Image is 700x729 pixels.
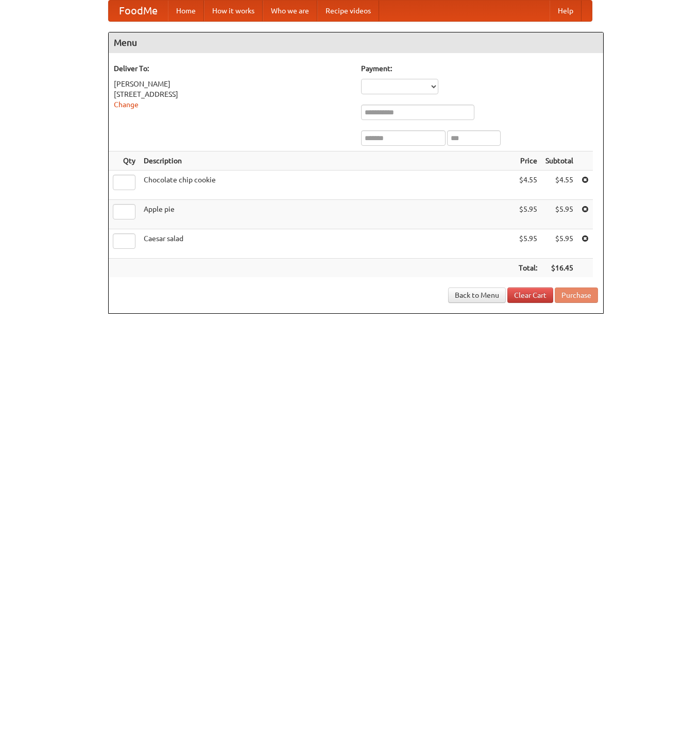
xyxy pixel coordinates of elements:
[140,171,515,200] td: Chocolate chip cookie
[541,229,577,259] td: $5.95
[114,89,351,99] div: [STREET_ADDRESS]
[114,79,351,89] div: [PERSON_NAME]
[515,151,541,171] th: Price
[515,229,541,259] td: $5.95
[541,171,577,200] td: $4.55
[361,63,598,74] h5: Payment:
[515,171,541,200] td: $4.55
[263,1,317,21] a: Who we are
[109,151,140,171] th: Qty
[550,1,582,21] a: Help
[109,1,168,21] a: FoodMe
[541,200,577,229] td: $5.95
[140,229,515,259] td: Caesar salad
[109,32,603,53] h4: Menu
[541,151,577,171] th: Subtotal
[541,259,577,278] th: $16.45
[168,1,204,21] a: Home
[114,63,351,74] h5: Deliver To:
[317,1,379,21] a: Recipe videos
[140,200,515,229] td: Apple pie
[140,151,515,171] th: Description
[515,259,541,278] th: Total:
[114,100,139,109] a: Change
[515,200,541,229] td: $5.95
[555,287,598,303] button: Purchase
[507,287,553,303] a: Clear Cart
[204,1,263,21] a: How it works
[448,287,506,303] a: Back to Menu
